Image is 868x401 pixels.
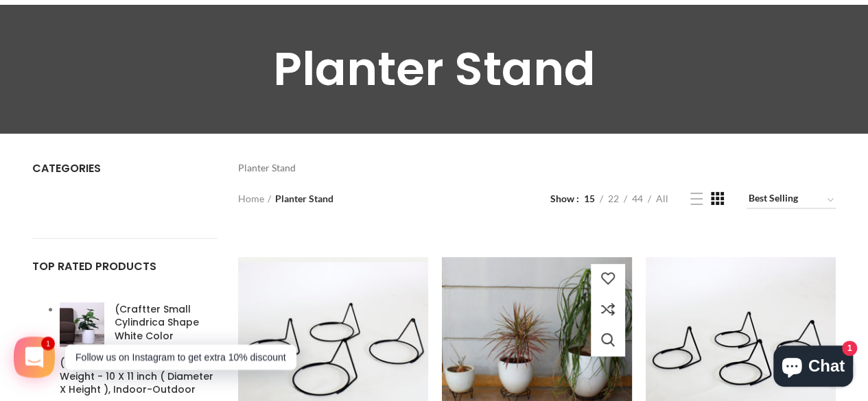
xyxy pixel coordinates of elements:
[631,193,642,204] span: 44
[47,343,48,343] span: 1
[607,193,618,204] span: 22
[32,258,156,274] span: TOP RATED PRODUCTS
[32,160,101,176] span: Categories
[578,192,599,206] a: 15
[550,192,578,206] span: Show
[650,192,672,206] a: All
[655,193,668,204] span: All
[238,161,836,175] div: Planter Stand
[626,192,647,206] a: 44
[60,302,213,397] span: (Craftter Small Cylindrica Shape White Color Fiberglass Planters (Gamla) Decorative Pots Light We...
[273,36,596,101] span: Planter Stand
[238,192,271,206] a: Home
[769,345,857,390] inbox-online-store-chat: Shopify online store chat
[60,302,218,396] a: (Craftter Small Cylindrica Shape White Color Fiberglass Planters (Gamla) Decorative Pots Light We...
[275,193,333,204] span: Planter Stand
[583,193,594,204] span: 15
[602,192,623,206] a: 22
[591,264,625,295] a: Add to wishlist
